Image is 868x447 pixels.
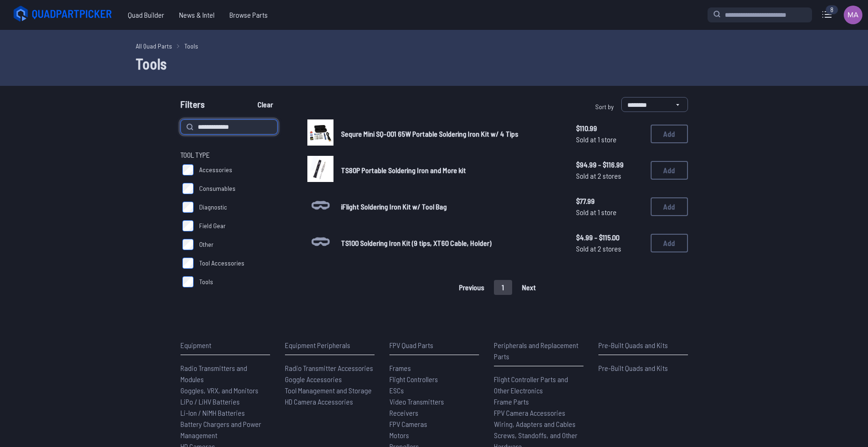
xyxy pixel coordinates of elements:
[182,164,194,175] input: Accessories
[199,184,236,193] span: Consumables
[181,149,210,161] span: Tool Type
[181,397,240,406] span: LiPo / LiHV Batteries
[595,103,614,111] span: Sort by
[285,396,375,407] a: HD Camera Accessories
[181,396,270,407] a: LiPo / LiHV Batteries
[494,280,512,295] button: 1
[181,408,245,417] span: Li-Ion / NiMH Batteries
[307,119,333,148] a: image
[182,239,194,250] input: Other
[250,97,281,112] button: Clear
[184,41,198,51] a: Tools
[389,431,409,440] span: Motors
[181,97,205,116] span: Filters
[341,165,561,176] a: TS80P Portable Soldering Iron and More kit
[389,407,479,419] a: Receivers
[172,6,222,24] a: News & Intel
[389,419,479,430] a: FPV Cameras
[389,396,479,407] a: Video Transmitters
[181,419,261,440] span: Battery Chargers and Power Management
[285,397,353,406] span: HD Camera Accessories
[494,408,565,417] span: FPV Camera Accessories
[389,386,404,395] span: ESCs
[389,408,418,417] span: Receivers
[576,134,643,145] span: Sold at 1 store
[389,375,438,384] span: Flight Controllers
[181,386,258,395] span: Goggles, VRX, and Monitors
[199,165,232,175] span: Accessories
[120,6,172,24] a: Quad Builder
[651,197,688,216] button: Add
[199,240,214,249] span: Other
[844,6,862,24] img: User
[307,119,333,146] img: image
[576,243,643,254] span: Sold at 2 stores
[285,386,372,395] span: Tool Management and Storage
[494,419,583,430] a: Wiring, Adapters and Cables
[199,221,226,230] span: Field Gear
[182,276,194,287] input: Tools
[494,397,529,406] span: Frame Parts
[222,6,275,24] a: Browse Parts
[307,156,333,182] img: image
[389,363,411,372] span: Frames
[494,375,568,395] span: Flight Controller Parts and Other Electronics
[576,207,643,218] span: Sold at 1 store
[494,419,576,428] span: Wiring, Adapters and Cables
[341,166,466,175] span: TS80P Portable Soldering Iron and More kit
[494,340,583,362] p: Peripherals and Replacement Parts
[389,363,479,374] a: Frames
[598,340,688,351] p: Pre-Built Quads and Kits
[182,202,194,213] input: Diagnostic
[182,183,194,194] input: Consumables
[181,340,270,351] p: Equipment
[341,201,561,212] a: iFlight Soldering Iron Kit w/ Tool Bag
[389,385,479,396] a: ESCs
[181,419,270,441] a: Battery Chargers and Power Management
[826,5,838,14] div: 8
[651,234,688,252] button: Add
[494,374,583,396] a: Flight Controller Parts and Other Electronics
[199,203,227,212] span: Diagnostic
[285,340,375,351] p: Equipment Peripherals
[199,258,244,268] span: Tool Accessories
[576,159,643,170] span: $94.99 - $116.99
[341,202,447,211] span: iFlight Soldering Iron Kit w/ Tool Bag
[389,374,479,385] a: Flight Controllers
[341,128,561,140] a: Sequre Mini SQ-001 65W Portable Soldering Iron Kit w/ 4 Tips
[181,363,270,385] a: Radio Transmitters and Modules
[285,374,375,385] a: Goggle Accessories
[307,156,333,185] a: image
[598,363,668,372] span: Pre-Built Quads and Kits
[576,232,643,243] span: $4.99 - $115.00
[389,430,479,441] a: Motors
[182,258,194,269] input: Tool Accessories
[285,363,375,374] a: Radio Transmitter Accessories
[494,396,583,407] a: Frame Parts
[621,97,688,112] select: Sort by
[576,196,643,207] span: $77.99
[576,170,643,182] span: Sold at 2 stores
[285,375,342,384] span: Goggle Accessories
[181,363,247,384] span: Radio Transmitters and Modules
[389,397,444,406] span: Video Transmitters
[341,238,492,247] span: TS100 Soldering Iron Kit (9 tips, XT60 Cable, Holder)
[389,419,427,428] span: FPV Cameras
[389,340,479,351] p: FPV Quad Parts
[651,125,688,143] button: Add
[494,407,583,419] a: FPV Camera Accessories
[651,161,688,180] button: Add
[136,52,733,75] h1: Tools
[181,407,270,419] a: Li-Ion / NiMH Batteries
[341,237,561,249] a: TS100 Soldering Iron Kit (9 tips, XT60 Cable, Holder)
[598,363,688,374] a: Pre-Built Quads and Kits
[199,277,213,286] span: Tools
[285,385,375,396] a: Tool Management and Storage
[182,220,194,231] input: Field Gear
[181,385,270,396] a: Goggles, VRX, and Monitors
[136,41,172,51] a: All Quad Parts
[285,363,373,372] span: Radio Transmitter Accessories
